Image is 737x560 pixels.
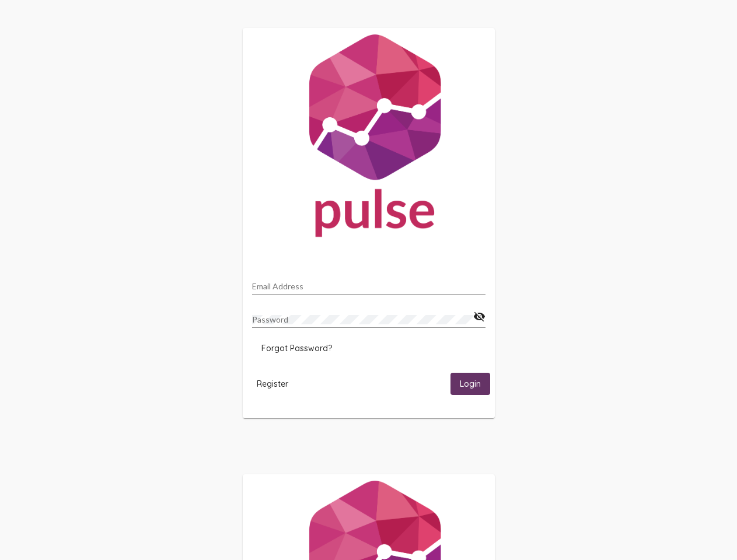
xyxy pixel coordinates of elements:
mat-icon: visibility_off [473,310,485,324]
span: Forgot Password? [261,343,332,353]
button: Register [247,373,298,394]
button: Login [450,373,490,394]
span: Login [460,379,481,390]
span: Register [257,379,288,389]
img: Pulse For Good Logo [243,28,495,249]
button: Forgot Password? [252,338,341,359]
